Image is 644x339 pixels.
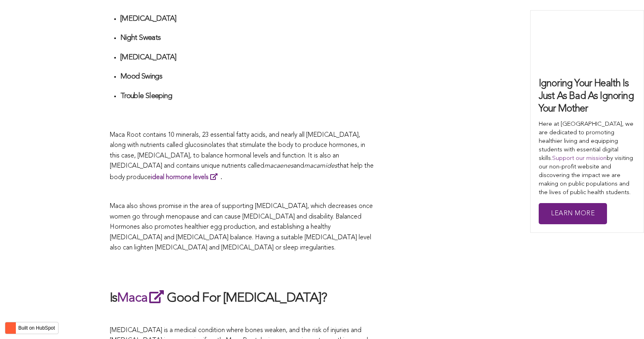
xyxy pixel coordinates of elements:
a: Learn More [539,203,607,225]
h2: Is Good For [MEDICAL_DATA]? [110,289,374,307]
img: HubSpot sprocket logo [5,323,15,333]
span: Maca Root contains 10 minerals, 23 essential fatty acids, and nearly all [MEDICAL_DATA], along wi... [110,132,365,170]
strong: . [151,174,222,181]
a: Maca [117,292,166,305]
iframe: Chat Widget [603,300,644,339]
a: ideal hormone levels [151,174,221,181]
span: macaenes [264,163,294,169]
span: and [294,163,304,169]
label: Built on HubSpot [15,323,58,333]
span: that help the body produce [110,163,374,181]
h4: Mood Swings [120,72,374,81]
span: Maca also shows promise in the area of supporting [MEDICAL_DATA], which decreases once women go t... [110,203,373,251]
h4: Night Sweats [120,33,374,43]
button: Built on HubSpot [5,322,59,334]
h4: Trouble Sleeping [120,92,374,101]
span: macamides [304,163,337,169]
h4: [MEDICAL_DATA] [120,14,374,24]
h4: [MEDICAL_DATA] [120,53,374,62]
